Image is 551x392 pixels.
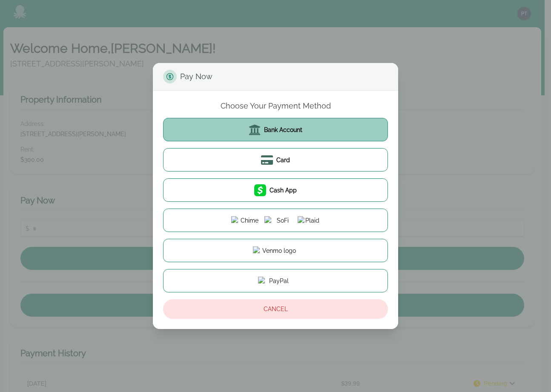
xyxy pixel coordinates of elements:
img: Venmo logo [253,246,298,255]
button: Cash App [163,178,388,202]
img: Chime logo [231,216,261,225]
span: Cash App [270,186,297,195]
img: SoFi logo [264,216,294,225]
button: Bank Account [163,118,388,141]
img: PayPal logo [258,277,293,285]
span: Pay Now [180,70,212,83]
span: Bank Account [264,126,302,134]
button: Cancel [163,299,388,319]
h2: Choose Your Payment Method [221,101,331,111]
img: Plaid logo [298,216,320,225]
button: Card [163,148,388,172]
span: Card [276,156,290,164]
